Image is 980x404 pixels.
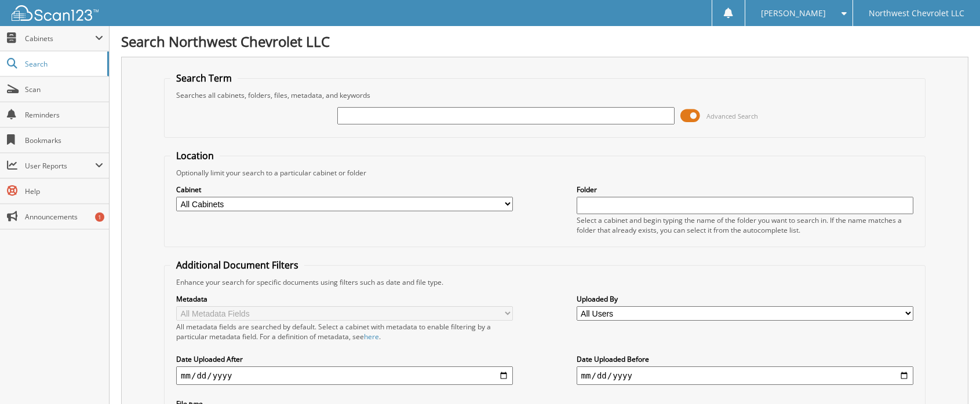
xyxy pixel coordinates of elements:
div: Select a cabinet and begin typing the name of the folder you want to search in. If the name match... [577,215,913,235]
label: Cabinet [176,185,513,194]
span: Bookmarks [25,135,103,145]
span: Reminders [25,110,103,120]
span: Help [25,186,103,196]
span: Scan [25,85,103,94]
label: Uploaded By [577,294,913,304]
span: Advanced Search [706,112,758,120]
div: Enhance your search for specific documents using filters such as date and file type. [170,277,919,287]
img: scan123-logo-white.svg [12,5,99,21]
div: Optionally limit your search to a particular cabinet or folder [170,168,919,178]
div: All metadata fields are searched by default. Select a cabinet with metadata to enable filtering b... [176,322,513,341]
h1: Search Northwest Chevrolet LLC [121,32,968,51]
span: [PERSON_NAME] [761,10,826,17]
label: Date Uploaded Before [577,354,913,364]
div: 1 [95,212,104,222]
label: Date Uploaded After [176,354,513,364]
div: Searches all cabinets, folders, files, metadata, and keywords [170,90,919,100]
legend: Location [170,149,220,162]
label: Metadata [176,294,513,304]
span: Announcements [25,212,103,222]
span: Northwest Chevrolet LLC [869,10,964,17]
span: Cabinets [25,34,95,43]
span: Search [25,59,101,69]
input: end [577,366,913,385]
input: start [176,366,513,385]
legend: Search Term [170,72,238,85]
a: here [364,332,379,341]
span: User Reports [25,161,95,171]
label: Folder [577,185,913,194]
legend: Additional Document Filters [170,259,304,271]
